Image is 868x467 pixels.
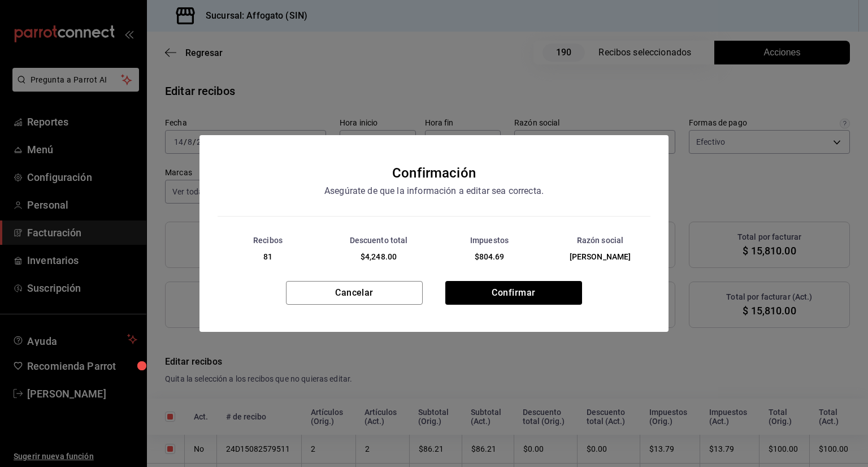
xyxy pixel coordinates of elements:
div: Recibos [213,235,323,247]
div: Asegúrate de que la información a editar sea correcta. [276,184,592,198]
div: Impuestos [435,235,544,247]
button: Confirmar [445,281,582,305]
div: Confirmación [392,162,476,184]
span: $804.69 [475,252,505,261]
div: 81 [213,251,323,263]
div: Descuento total [324,235,433,247]
span: $4,248.00 [361,252,397,261]
div: [PERSON_NAME] [545,251,655,263]
div: Razón social [545,235,655,247]
button: Cancelar [286,281,423,305]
